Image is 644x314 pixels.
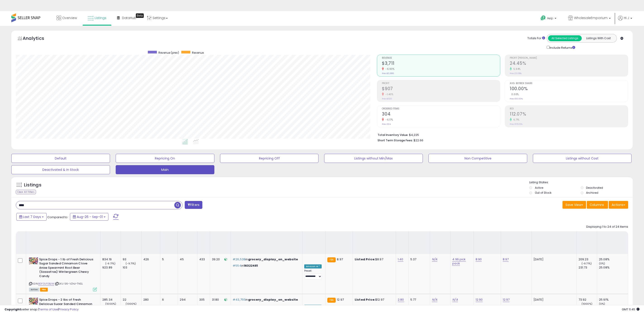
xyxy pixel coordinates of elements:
[136,13,144,18] div: Tooltip anchor
[579,298,597,302] div: 73.92
[38,282,54,286] a: B0FDLFGBJM
[548,35,582,41] button: All Selected Listings
[574,16,608,20] span: WholesaleEmporium
[510,111,628,118] h2: 112.07%
[122,16,136,20] span: DataHub
[535,186,543,190] label: Active
[398,257,403,262] a: 1.40
[510,72,522,75] small: Prev: 23.08%
[410,257,426,261] div: 5.37
[586,191,598,195] label: Archived
[599,298,628,302] div: 25.91%
[510,57,628,59] span: Profit [PERSON_NAME]
[382,86,500,92] h2: $907
[126,262,136,265] small: (-9.71%)
[510,108,628,110] span: ROI
[16,190,36,194] div: Clear All Filters
[143,257,157,261] div: 426
[503,297,510,302] a: 12.97
[510,93,519,96] small: 0.00%
[382,97,392,100] small: Prev: $920
[382,61,500,67] h2: $3,711
[533,154,632,163] button: Listings without Cost
[582,35,615,41] button: Listings With Cost
[123,266,141,270] div: 103
[503,257,509,262] a: 8.97
[337,297,344,302] span: 12.97
[53,11,80,25] a: Overview
[233,297,245,302] span: #43,755
[102,257,121,261] div: 834.19
[102,298,121,302] div: 285.34
[77,215,103,219] span: Aug-26 - Sep-01
[565,11,614,26] a: WholesaleEmporium
[378,132,625,137] li: $4,225
[39,307,58,312] a: Terms of Use
[233,264,299,268] p: in
[143,298,157,302] div: 280
[476,257,482,262] a: 8.90
[29,257,38,264] img: 51Cv7OLhNaS._SL40_.jpg
[537,12,561,26] a: Help
[40,288,48,292] span: FBA
[212,298,227,302] div: 31.80
[144,11,171,25] a: Settings
[382,111,500,118] h2: 304
[324,154,423,163] button: Listings without Min/Max
[212,257,227,261] div: 39.20
[452,297,458,302] a: N/A
[384,67,394,71] small: -6.90%
[105,262,115,265] small: (-9.71%)
[382,72,394,75] small: Prev: $3,986
[382,82,500,85] span: Profit
[510,123,522,126] small: Prev: 105.02%
[579,266,597,270] div: 231.73
[414,138,423,143] span: $22.66
[84,11,110,25] a: Listings
[618,16,632,26] a: Hi J
[512,118,520,121] small: 6.71%
[355,298,392,302] div: $12.97
[382,123,391,126] small: Prev: 324
[622,307,639,312] span: 2025-09-9 11:45 GMT
[233,257,299,261] p: in
[547,16,553,20] span: Help
[5,307,79,312] div: seller snap | |
[534,257,573,261] p: [DATE]
[39,257,94,280] b: Spice Drops - 1 lb of Fresh Delicious Sugar Sanded Cinnamon Clove Anise Spearmint Root Beer (Sass...
[510,82,628,85] span: Avg. Buybox Share
[162,257,174,261] div: 5
[29,288,39,292] span: All listings currently available for purchase on Amazon
[586,186,603,190] label: Deactivated
[5,307,21,312] strong: Copyright
[410,298,426,302] div: 5.77
[162,298,174,302] div: 6
[244,263,258,268] span: 16322481
[510,97,523,100] small: Prev: 100.00%
[599,262,605,265] small: (0%)
[609,201,628,209] button: Actions
[476,297,483,302] a: 12.90
[384,93,393,96] small: -1.40%
[23,35,53,43] h5: Analytics
[327,257,336,262] small: FBA
[590,203,604,207] span: Columns
[432,257,437,262] a: N/A
[29,298,38,304] img: 51Cv7OLhNaS._SL40_.jpg
[586,225,628,229] div: Displaying 1 to 24 of 24 items
[587,201,608,209] button: Columns
[185,201,202,209] button: Filters
[429,154,527,163] button: Non Competitive
[95,16,106,20] span: Listings
[382,57,500,59] span: Revenue
[510,61,628,67] h2: 24.45%
[432,297,437,302] a: N/A
[59,307,79,312] a: Privacy Policy
[123,257,141,261] div: 93
[114,11,140,25] a: DataHub
[510,86,628,92] h2: 100.00%
[579,257,597,261] div: 209.23
[384,118,393,121] small: -6.17%
[355,297,375,302] b: Listed Price:
[11,165,110,174] button: Deactivated & In Stock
